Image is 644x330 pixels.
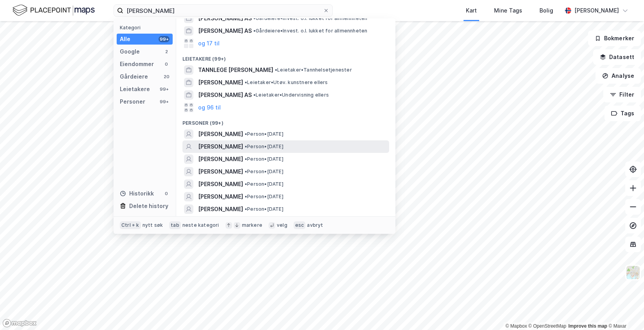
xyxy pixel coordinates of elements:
div: velg [277,222,287,228]
button: Bokmerker [588,30,641,46]
button: og 17 til [198,39,220,48]
span: [PERSON_NAME] [198,129,243,139]
div: [PERSON_NAME] [574,6,619,15]
span: Leietaker • Tannhelsetjenester [275,67,352,73]
span: Person • [DATE] [245,169,283,175]
div: Alle [120,34,130,44]
span: • [245,169,247,174]
div: avbryt [307,222,323,228]
div: Ctrl + k [120,221,141,229]
a: Improve this map [568,323,607,329]
div: nytt søk [143,222,163,228]
div: 20 [163,74,170,80]
span: [PERSON_NAME] [198,78,243,87]
span: Leietaker • Utøv. kunstnere ellers [245,79,328,86]
span: [PERSON_NAME] AS [198,26,252,36]
span: Gårdeiere • Invest. o.l. lukket for allmennheten [253,15,367,22]
span: • [245,194,247,199]
span: • [245,156,247,162]
div: 99+ [159,36,170,42]
span: • [245,131,247,137]
input: Søk på adresse, matrikkel, gårdeiere, leietakere eller personer [123,5,323,16]
div: 99+ [159,86,170,92]
div: Bolig [539,6,553,15]
span: • [245,181,247,187]
div: neste kategori [182,222,219,228]
span: Person • [DATE] [245,206,283,212]
div: markere [242,222,262,228]
span: • [253,92,256,98]
span: [PERSON_NAME] [198,167,243,176]
span: [PERSON_NAME] [198,192,243,201]
a: Mapbox homepage [2,319,37,328]
div: 2 [163,48,170,55]
div: Google [120,47,140,56]
div: Gårdeiere [120,72,148,81]
a: Mapbox [505,323,527,329]
button: Analyse [595,68,641,84]
div: esc [294,221,306,229]
span: [PERSON_NAME] AS [198,14,252,23]
div: Personer [120,97,145,106]
span: • [253,15,256,21]
img: logo.f888ab2527a4732fd821a326f86c7f29.svg [13,4,95,17]
div: Historikk [120,189,154,198]
div: Kart [466,6,477,15]
span: [PERSON_NAME] AS [198,90,252,100]
a: OpenStreetMap [529,323,566,329]
iframe: Chat Widget [605,292,644,330]
div: Delete history [129,201,168,211]
span: Leietaker • Undervisning ellers [253,92,329,98]
div: Mine Tags [494,6,522,15]
div: 99+ [159,99,170,105]
span: • [245,143,247,149]
div: Kategori [120,25,173,30]
button: og 96 til [198,103,221,112]
span: [PERSON_NAME] [198,154,243,164]
button: Datasett [593,49,641,65]
span: Person • [DATE] [245,131,283,137]
div: Leietakere [120,84,150,94]
span: Person • [DATE] [245,194,283,200]
div: tab [169,221,181,229]
span: • [275,67,277,73]
img: Z [626,265,640,280]
span: Person • [DATE] [245,181,283,187]
div: 0 [163,190,170,197]
span: • [245,79,247,85]
span: TANNLEGE [PERSON_NAME] [198,65,273,75]
span: [PERSON_NAME] [198,142,243,151]
div: Personer (99+) [176,114,395,128]
span: • [253,28,256,34]
button: Filter [603,87,641,102]
div: 0 [163,61,170,67]
span: [PERSON_NAME] [198,179,243,189]
span: • [245,206,247,212]
div: Eiendommer [120,59,154,69]
span: Person • [DATE] [245,143,283,150]
button: Tags [604,106,641,121]
div: Leietakere (99+) [176,50,395,64]
span: Person • [DATE] [245,156,283,162]
span: [PERSON_NAME] [198,204,243,214]
span: Gårdeiere • Invest. o.l. lukket for allmennheten [253,28,367,34]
